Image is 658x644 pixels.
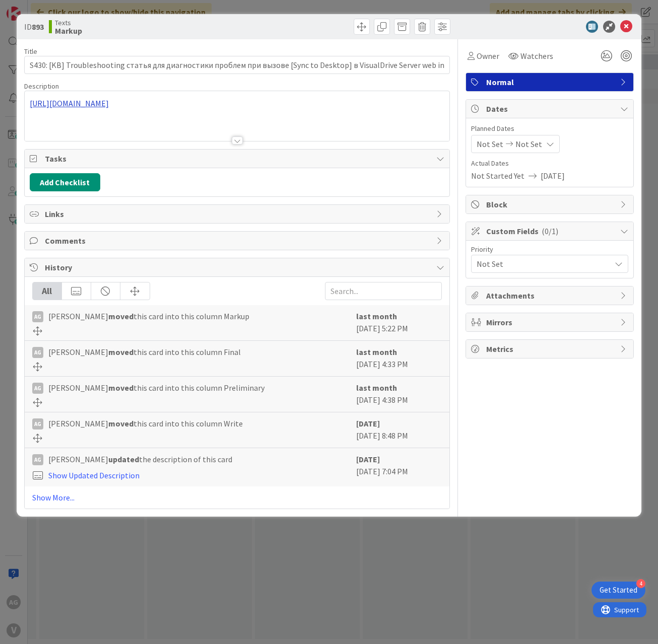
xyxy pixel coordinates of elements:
div: All [33,282,62,300]
span: Texts [55,19,82,27]
span: Watchers [520,50,553,62]
span: Block [486,198,615,210]
b: last month [356,347,397,357]
span: [PERSON_NAME] this card into this column Final [48,346,241,358]
span: Owner [477,50,499,62]
div: 4 [636,579,645,588]
b: 893 [32,22,44,32]
div: [DATE] 4:33 PM [356,346,442,371]
span: Description [24,82,59,91]
div: Get Started [600,585,637,595]
b: last month [356,383,397,393]
span: Comments [45,235,432,247]
span: Not Set [477,138,503,150]
input: Search... [325,282,442,300]
span: [PERSON_NAME] this card into this column Preliminary [48,382,265,394]
b: last month [356,311,397,321]
div: AG [32,311,43,322]
span: Not Set [515,138,542,150]
b: moved [108,347,134,357]
b: updated [108,454,139,464]
b: moved [108,418,134,428]
span: Actual Dates [471,158,628,169]
span: History [45,261,432,273]
b: [DATE] [356,454,380,464]
div: AG [32,347,43,358]
div: Priority [471,246,628,253]
span: Not Set [477,257,606,271]
span: Tasks [45,153,432,165]
span: Links [45,208,432,220]
div: AG [32,418,43,430]
span: [DATE] [541,170,565,182]
span: Support [21,2,46,14]
span: Attachments [486,290,615,302]
span: ( 0/1 ) [542,226,558,236]
div: [DATE] 7:04 PM [356,453,442,481]
span: Normal [486,76,615,88]
button: Add Checklist [30,173,100,191]
div: Open Get Started checklist, remaining modules: 4 [591,582,645,599]
a: [URL][DOMAIN_NAME] [30,98,109,108]
span: Mirrors [486,316,615,328]
input: type card name here... [24,56,450,74]
label: Title [24,47,37,56]
span: [PERSON_NAME] this card into this column Write [48,417,243,430]
div: AG [32,454,43,465]
b: moved [108,311,134,321]
a: Show More... [32,491,442,504]
b: [DATE] [356,418,380,428]
span: Planned Dates [471,123,628,134]
span: Not Started Yet [471,170,524,182]
span: [PERSON_NAME] this card into this column Markup [48,310,249,322]
b: moved [108,383,134,393]
a: Show Updated Description [48,470,140,480]
div: [DATE] 8:48 PM [356,417,442,443]
b: Markup [55,27,82,35]
span: ID [24,21,44,33]
span: Metrics [486,343,615,355]
span: [PERSON_NAME] the description of this card [48,453,232,465]
span: Custom Fields [486,225,615,237]
div: [DATE] 4:38 PM [356,382,442,407]
div: [DATE] 5:22 PM [356,310,442,335]
span: Dates [486,103,615,115]
div: AG [32,383,43,394]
